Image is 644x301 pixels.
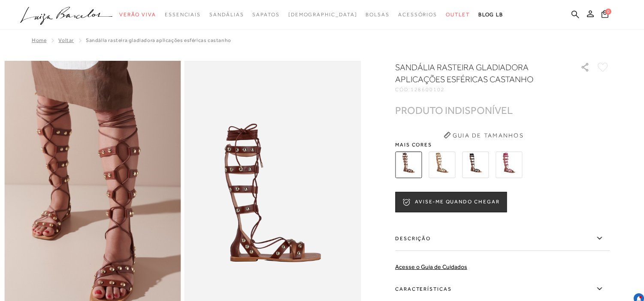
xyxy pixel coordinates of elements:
[395,87,567,92] div: CÓD:
[86,37,231,43] span: Sandália rasteira gladiadora aplicações esféricas castanho
[395,226,610,251] label: Descrição
[599,9,611,21] button: 0
[165,7,201,23] a: categoryNavScreenReaderText
[429,152,455,178] img: Sandália rasteira gladiadora aplicações esféricas dourada
[288,12,357,18] span: [DEMOGRAPHIC_DATA]
[366,7,390,23] a: categoryNavScreenReaderText
[288,7,357,23] a: noSubCategoriesText
[478,12,503,18] span: BLOG LB
[605,9,611,15] span: 0
[209,7,244,23] a: categoryNavScreenReaderText
[58,37,74,43] a: Voltar
[446,12,470,18] span: Outlet
[119,12,156,18] span: Verão Viva
[366,12,390,18] span: Bolsas
[165,12,201,18] span: Essenciais
[209,12,244,18] span: Sandálias
[32,37,46,43] a: Home
[496,152,522,178] img: Sandália rasteira gladiadora aplicações esféricas rosa
[398,12,437,18] span: Acessórios
[462,152,489,178] img: Sandália rasteira gladiadora aplicações esféricas preto
[411,86,445,92] span: 128600102
[395,106,513,115] div: PRODUTO INDISPONÍVEL
[398,7,437,23] a: categoryNavScreenReaderText
[395,263,467,270] a: Acesse o Guia de Cuidados
[252,12,279,18] span: Sapatos
[446,7,470,23] a: categoryNavScreenReaderText
[395,152,422,178] img: Sandália rasteira gladiadora aplicações esféricas castanho
[119,7,156,23] a: categoryNavScreenReaderText
[252,7,279,23] a: categoryNavScreenReaderText
[478,7,503,23] a: BLOG LB
[441,128,526,142] button: Guia de Tamanhos
[395,142,610,147] span: Mais cores
[395,61,556,85] h1: Sandália rasteira gladiadora aplicações esféricas castanho
[395,192,507,212] button: AVISE-ME QUANDO CHEGAR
